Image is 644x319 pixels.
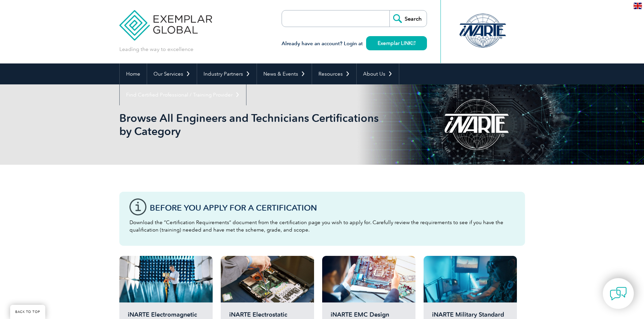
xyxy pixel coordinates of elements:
[389,10,427,27] input: Search
[282,39,427,48] h3: Already have an account? Login at
[119,46,193,53] p: Leading the way to excellence
[312,63,356,84] a: Resources
[357,63,399,84] a: About Us
[119,111,379,138] h1: Browse All Engineers and Technicians Certifications by Category
[150,204,515,212] h3: Before You Apply For a Certification
[120,84,246,105] a: Find Certified Professional / Training Provider
[412,41,415,45] img: open_square.png
[129,219,515,234] p: Download the “Certification Requirements” document from the certification page you wish to apply ...
[120,63,147,84] a: Home
[634,3,642,9] img: en
[257,63,312,84] a: News & Events
[366,36,427,50] a: Exemplar LINK
[197,63,257,84] a: Industry Partners
[147,63,197,84] a: Our Services
[10,305,45,319] a: BACK TO TOP
[610,285,627,302] img: contact-chat.png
